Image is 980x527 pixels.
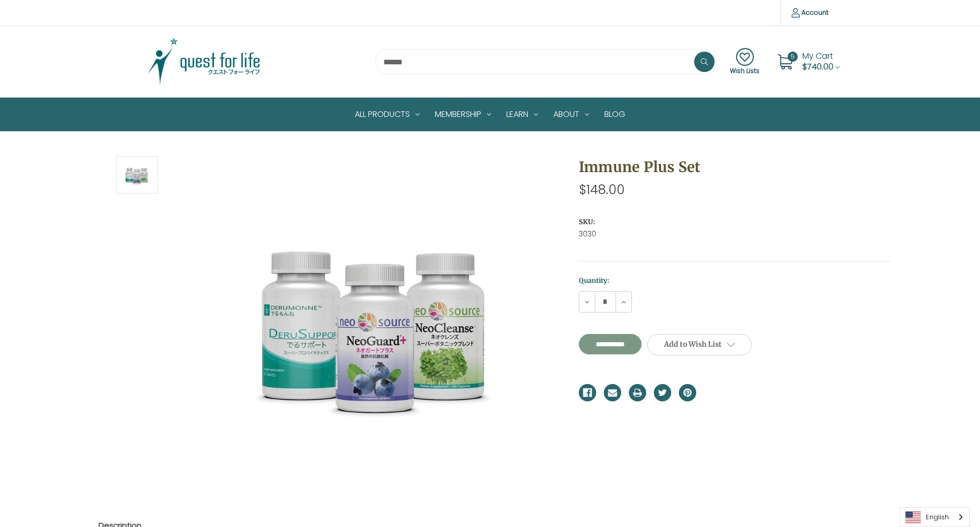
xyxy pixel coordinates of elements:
[247,197,502,452] img: Immune Plus Set
[629,384,646,401] a: Print
[664,340,722,349] span: Add to Wish List
[579,181,625,199] span: $148.00
[579,217,888,227] dt: SKU:
[802,50,840,73] a: Cart with 5 items
[647,334,752,355] a: Add to Wish List
[546,98,597,131] a: About
[730,48,759,76] a: Wish Lists
[124,158,150,192] img: Immune Plus Set
[427,98,499,131] a: Membership
[579,156,891,178] h1: Immune Plus Set
[499,98,546,131] a: Learn
[579,229,891,239] dd: 3030
[802,50,833,62] span: My Cart
[802,61,834,73] span: $740.00
[347,98,427,131] a: All Products
[140,36,268,87] img: Quest Group
[788,52,798,62] span: 5
[597,98,633,131] a: Blog
[579,276,891,286] label: Quantity:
